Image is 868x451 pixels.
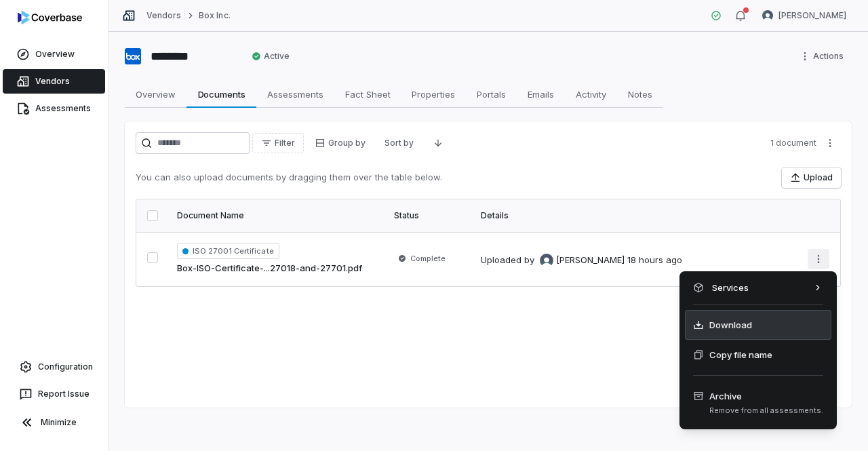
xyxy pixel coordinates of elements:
[679,271,837,429] div: More actions
[709,406,823,416] span: Remove from all assessments.
[685,277,831,298] div: Services
[709,318,752,332] span: Download
[709,389,823,403] span: Archive
[709,348,772,361] span: Copy file name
